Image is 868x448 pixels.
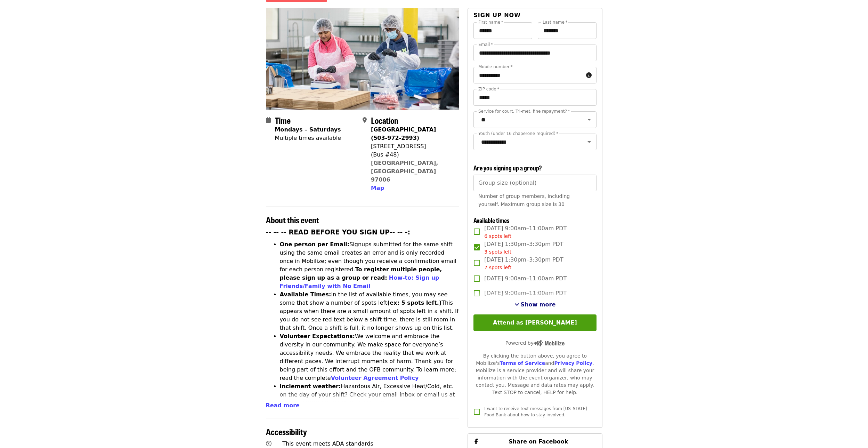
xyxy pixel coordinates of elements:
li: We welcome and embrace the diversity in our community. We make space for everyone’s accessibility... [280,332,460,382]
a: How-to: Sign up Friends/Family with No Email [280,274,439,289]
span: Available times [473,216,510,225]
label: Last name [543,20,567,24]
input: [object Object] [473,175,596,191]
a: [GEOGRAPHIC_DATA], [GEOGRAPHIC_DATA] 97006 [371,160,438,183]
a: Privacy Policy [554,360,592,366]
img: Oct/Nov/Dec - Beaverton: Repack/Sort (age 10+) organized by Oregon Food Bank [266,8,459,109]
button: Open [584,115,594,125]
strong: -- -- -- READ BEFORE YOU SIGN UP-- -- -: [266,229,411,236]
input: ZIP code [473,89,596,106]
strong: Inclement weather: [280,383,341,390]
span: [DATE] 9:00am–11:00am PDT [484,274,567,283]
span: 6 spots left [484,233,511,239]
span: Location [371,114,398,126]
button: See more timeslots [514,301,556,309]
label: Service for court, Tri-met, fine repayment? [478,109,570,113]
span: Show more [521,301,556,308]
div: [STREET_ADDRESS] [371,142,454,151]
span: Map [371,185,384,191]
input: Last name [538,22,597,39]
li: Hazardous Air, Excessive Heat/Cold, etc. on the day of your shift? Check your email inbox or emai... [280,382,460,424]
label: Mobile number [478,65,512,69]
label: First name [478,20,503,24]
a: Terms of Service [500,360,545,366]
div: Multiple times available [275,134,341,142]
i: calendar icon [266,117,271,123]
span: 3 spots left [484,249,511,255]
i: map-marker-alt icon [363,117,367,123]
button: Read more [266,401,300,410]
span: Are you signing up a group? [473,163,542,172]
li: Signups submitted for the same shift using the same email creates an error and is only recorded o... [280,240,460,290]
input: Email [473,45,596,61]
strong: (ex: 5 spots left.) [387,299,441,306]
strong: [GEOGRAPHIC_DATA] (503-972-2993) [371,126,436,141]
span: Share on Facebook [509,438,568,445]
span: Time [275,114,291,126]
label: Email [478,42,493,47]
span: Accessibility [266,425,307,438]
span: [DATE] 1:30pm–3:30pm PDT [484,240,563,256]
span: Read more [266,402,300,409]
span: 7 spots left [484,265,511,270]
strong: One person per Email: [280,241,350,248]
img: Powered by Mobilize [534,340,565,346]
span: About this event [266,214,319,226]
a: Volunteer Agreement Policy [331,375,419,381]
li: In the list of available times, you may see some that show a number of spots left This appears wh... [280,290,460,332]
div: By clicking the button above, you agree to Mobilize's and . Mobilize is a service provider and wi... [473,352,596,396]
label: Youth (under 16 chaperone required) [478,131,558,136]
span: [DATE] 9:00am–11:00am PDT [484,289,567,297]
input: Mobile number [473,67,583,83]
button: Map [371,184,384,192]
i: circle-info icon [586,72,592,79]
i: universal-access icon [266,440,271,447]
label: ZIP code [478,87,499,91]
input: First name [473,22,532,39]
span: [DATE] 9:00am–11:00am PDT [484,224,567,240]
button: Open [584,137,594,147]
div: (Bus #48) [371,151,454,159]
strong: To register multiple people, please sign up as a group or read: [280,266,442,281]
strong: Mondays – Saturdays [275,126,341,133]
button: Attend as [PERSON_NAME] [473,314,596,331]
span: [DATE] 1:30pm–3:30pm PDT [484,256,563,271]
span: Powered by [505,340,565,346]
span: This event meets ADA standards [282,440,373,447]
span: Sign up now [473,12,521,18]
strong: Volunteer Expectations: [280,333,355,339]
strong: Available Times: [280,291,331,298]
span: Number of group members, including yourself. Maximum group size is 30 [478,193,570,207]
span: I want to receive text messages from [US_STATE] Food Bank about how to stay involved. [484,406,587,417]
